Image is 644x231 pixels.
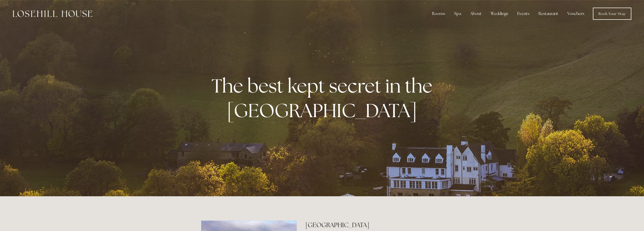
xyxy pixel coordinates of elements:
[563,9,588,19] a: Vouchers
[305,221,443,229] h2: [GEOGRAPHIC_DATA]
[212,73,437,123] strong: The best kept secret in the [GEOGRAPHIC_DATA]
[487,9,512,19] div: Weddings
[428,9,449,19] div: Rooms
[593,8,631,20] a: Book Your Stay
[450,9,465,19] div: Spa
[13,10,92,17] img: Losehill House
[534,9,562,19] div: Restaurant
[513,9,533,19] div: Events
[466,9,486,19] div: About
